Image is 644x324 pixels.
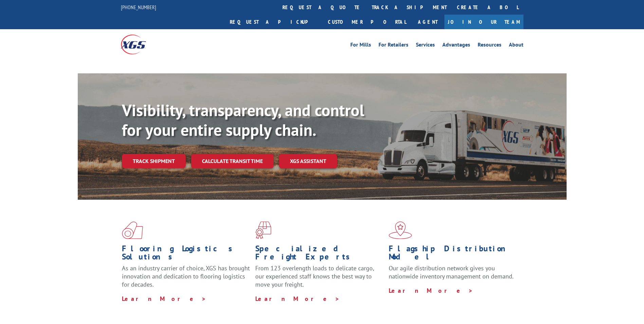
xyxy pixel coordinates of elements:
a: Resources [478,42,501,50]
img: xgs-icon-focused-on-flooring-red [255,221,271,239]
a: Agent [411,15,444,29]
a: Customer Portal [323,15,411,29]
a: [PHONE_NUMBER] [121,4,156,11]
h1: Flagship Distribution Model [389,245,517,264]
a: Advantages [442,42,470,50]
span: Our agile distribution network gives you nationwide inventory management on demand. [389,264,514,280]
a: Learn More > [122,295,206,303]
a: For Mills [350,42,371,50]
b: Visibility, transparency, and control for your entire supply chain. [122,100,364,140]
a: Request a pickup [225,15,323,29]
a: Learn More > [255,295,340,303]
a: Calculate transit time [191,154,274,168]
img: xgs-icon-total-supply-chain-intelligence-red [122,221,143,239]
img: xgs-icon-flagship-distribution-model-red [389,221,412,239]
h1: Flooring Logistics Solutions [122,245,250,264]
h1: Specialized Freight Experts [255,245,384,264]
a: Track shipment [122,154,186,168]
a: XGS ASSISTANT [279,154,337,168]
a: Services [416,42,435,50]
p: From 123 overlength loads to delicate cargo, our experienced staff knows the best way to move you... [255,264,384,294]
a: About [509,42,523,50]
a: Join Our Team [444,15,523,29]
a: Learn More > [389,287,473,294]
a: For Retailers [379,42,408,50]
span: As an industry carrier of choice, XGS has brought innovation and dedication to flooring logistics... [122,264,250,288]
